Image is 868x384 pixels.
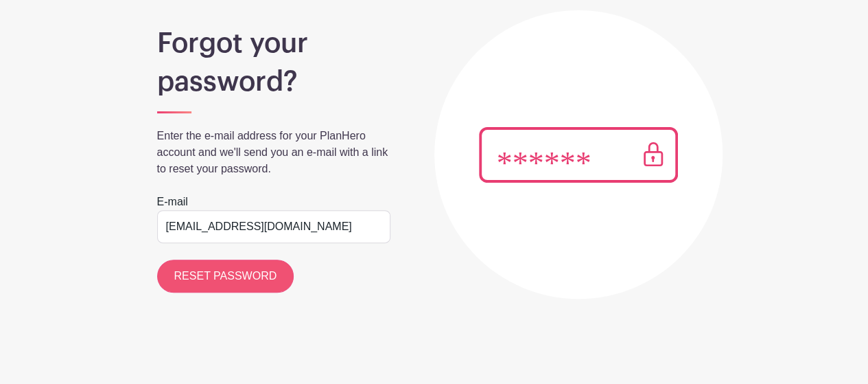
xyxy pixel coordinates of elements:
[157,27,390,60] h1: Forgot your
[157,210,390,243] input: e.g. julie@eventco.com
[157,128,390,177] p: Enter the e-mail address for your PlanHero account and we'll send you an e-mail with a link to re...
[157,65,390,98] h1: password?
[157,260,294,293] input: RESET PASSWORD
[479,127,678,183] img: Pass
[157,194,188,210] label: E-mail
